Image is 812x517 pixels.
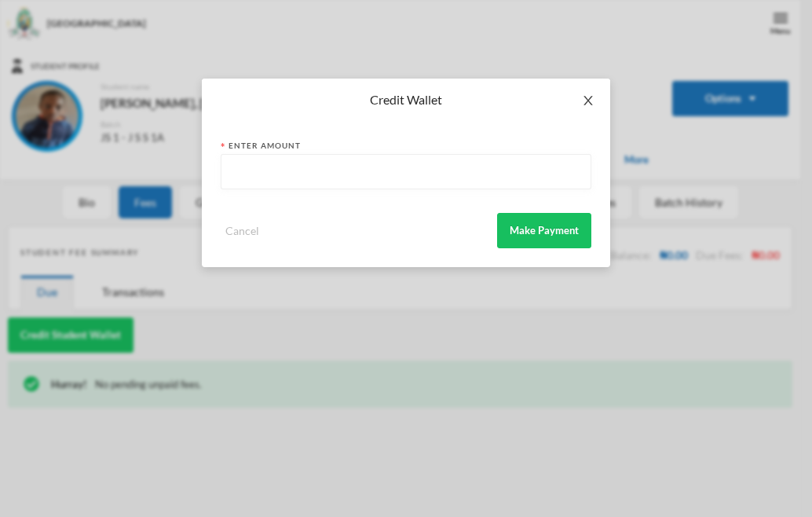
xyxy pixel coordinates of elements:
[497,213,591,248] button: Make Payment
[582,94,594,107] i: icon: close
[221,91,591,108] div: Credit Wallet
[221,222,264,240] button: Cancel
[566,79,610,123] button: Close
[221,140,591,152] div: Enter Amount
